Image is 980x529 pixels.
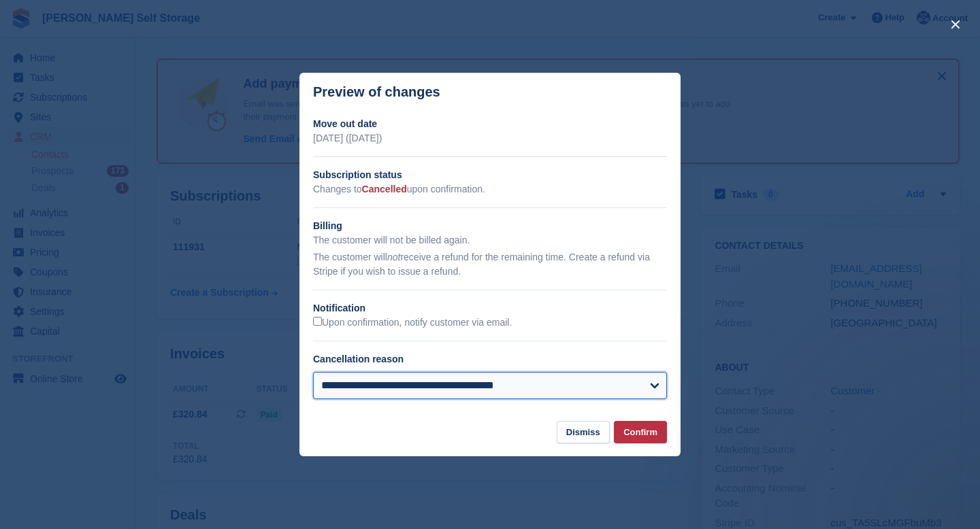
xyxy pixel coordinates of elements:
[945,14,966,35] button: close
[313,233,667,248] p: The customer will not be billed again.
[313,219,667,233] h2: Billing
[313,354,404,364] label: Cancellation reason
[313,317,322,326] input: Upon confirmation, notify customer via email.
[557,421,610,443] button: Dismiss
[313,131,667,146] p: [DATE] ([DATE])
[313,182,667,197] p: Changes to upon confirmation.
[362,184,407,194] span: Cancelled
[614,421,667,443] button: Confirm
[313,250,667,279] p: The customer will receive a refund for the remaining time. Create a refund via Stripe if you wish...
[313,317,512,329] label: Upon confirmation, notify customer via email.
[313,301,667,315] h2: Notification
[313,117,667,131] h2: Move out date
[313,168,667,182] h2: Subscription status
[313,84,440,100] p: Preview of changes
[387,252,400,262] em: not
